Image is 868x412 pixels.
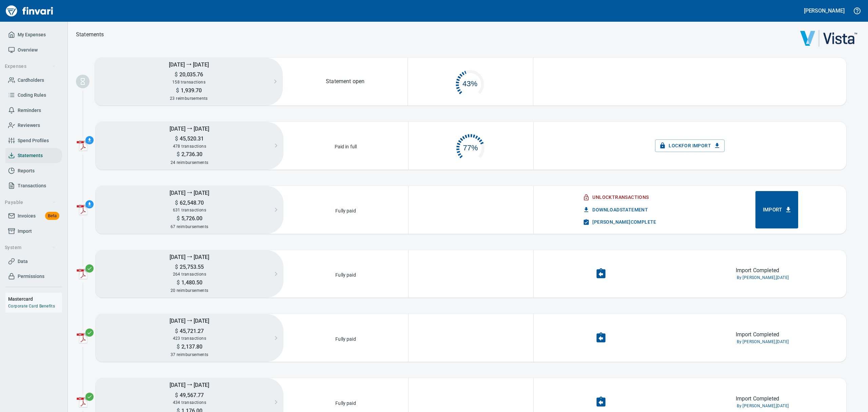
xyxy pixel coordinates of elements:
span: 49,567.77 [178,392,204,398]
a: Cardholders [5,73,62,88]
span: Beta [45,212,59,220]
p: Statement open [326,77,364,86]
button: [DATE] ⭢ [DATE]$45,520.31478 transactions$2,736.3024 reimbursements [96,122,283,170]
span: Coding Rules [18,91,46,99]
span: Unlock Transactions [584,193,649,202]
img: adobe-pdf-icon.png [77,397,87,408]
span: 1,480.50 [180,279,202,286]
span: Reports [18,167,35,175]
span: Download Statement [584,206,648,214]
button: [DATE] ⭢ [DATE]$25,753.55264 transactions$1,480.5020 reimbursements [96,250,283,298]
span: $ [175,71,178,78]
h5: [DATE] ⭢ [DATE] [96,250,283,263]
span: Payable [5,198,56,207]
p: Fully paid [333,398,358,407]
a: Data [5,254,62,269]
p: Fully paid [333,205,358,214]
span: By [PERSON_NAME], [DATE] [737,275,789,281]
img: adobe-pdf-icon.png [77,204,87,215]
p: Import Completed [736,266,779,275]
span: System [5,243,56,252]
a: Transactions [5,178,62,193]
span: $ [177,151,180,157]
button: 43% [408,63,533,100]
p: Fully paid [333,334,358,342]
span: 631 transactions [173,208,206,212]
p: Import Completed [736,331,779,339]
a: Corporate Card Benefits [8,304,55,308]
span: $ [177,343,180,350]
span: Spend Profiles [18,136,49,145]
h5: [DATE] ⭢ [DATE] [96,122,283,135]
span: Reminders [18,106,41,115]
span: $ [175,200,178,206]
a: Import [5,224,62,239]
button: Lockfor Import [655,139,725,152]
h6: Mastercard [8,295,62,303]
span: 45,721.27 [178,328,204,334]
span: 434 transactions [173,400,206,405]
a: Spend Profiles [5,133,62,148]
span: 2,736.30 [180,151,202,157]
span: Invoices [18,212,36,220]
span: Permissions [18,272,44,281]
span: Import [18,227,32,236]
span: $ [176,87,179,94]
h5: [PERSON_NAME] [804,7,845,14]
button: System [2,241,59,254]
span: 264 transactions [173,272,206,277]
button: Payable [2,196,59,209]
button: [PERSON_NAME] [802,5,846,16]
button: Undo Import Completion [591,328,611,348]
img: vista.png [800,30,857,47]
img: adobe-pdf-icon.png [77,140,87,151]
a: Reports [5,163,62,179]
a: Permissions [5,269,62,284]
span: 2,137.80 [180,343,202,350]
h5: [DATE] ⭢ [DATE] [95,58,283,71]
a: My Expenses [5,27,62,42]
img: adobe-pdf-icon.png [77,268,87,279]
a: InvoicesBeta [5,208,62,224]
span: 1,939.70 [179,87,202,94]
span: Cardholders [18,76,44,85]
nav: breadcrumb [76,31,104,39]
button: [DATE] ⭢ [DATE]$20,035.76158 transactions$1,939.7023 reimbursements [95,58,283,106]
button: Undo Import Completion [591,392,611,412]
span: 23 reimbursements [170,96,208,101]
a: Reviewers [5,118,62,133]
span: Reviewers [18,121,40,130]
span: Statements [18,151,43,160]
a: Finvari [4,3,55,19]
span: Expenses [5,62,56,71]
a: Reminders [5,103,62,118]
span: 5,726.00 [180,215,202,222]
span: By [PERSON_NAME], [DATE] [737,339,789,345]
span: Lock for Import [660,142,719,150]
button: [PERSON_NAME]Complete [581,216,659,228]
span: 67 reimbursements [171,224,209,229]
button: DownloadStatement [581,204,651,216]
span: 478 transactions [173,144,206,149]
span: Import [763,205,791,214]
span: By [PERSON_NAME], [DATE] [737,403,789,410]
span: 45,520.31 [178,135,204,142]
span: 37 reimbursements [171,352,209,357]
button: Expenses [2,60,59,73]
span: $ [175,392,178,398]
span: $ [175,135,178,142]
p: Fully paid [333,269,358,278]
span: 25,753.55 [178,264,204,270]
img: adobe-pdf-icon.png [77,333,87,343]
button: [DATE] ⭢ [DATE]$62,548.70631 transactions$5,726.0067 reimbursements [96,186,283,234]
span: 24 reimbursements [171,160,209,165]
span: [PERSON_NAME] Complete [584,218,656,226]
span: 158 transactions [172,80,205,85]
button: Undo Import Completion [591,264,611,284]
span: $ [177,279,180,286]
h5: [DATE] ⭢ [DATE] [96,186,283,199]
span: My Expenses [18,31,46,39]
span: $ [177,215,180,222]
a: Statements [5,148,62,163]
span: 423 transactions [173,336,206,341]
